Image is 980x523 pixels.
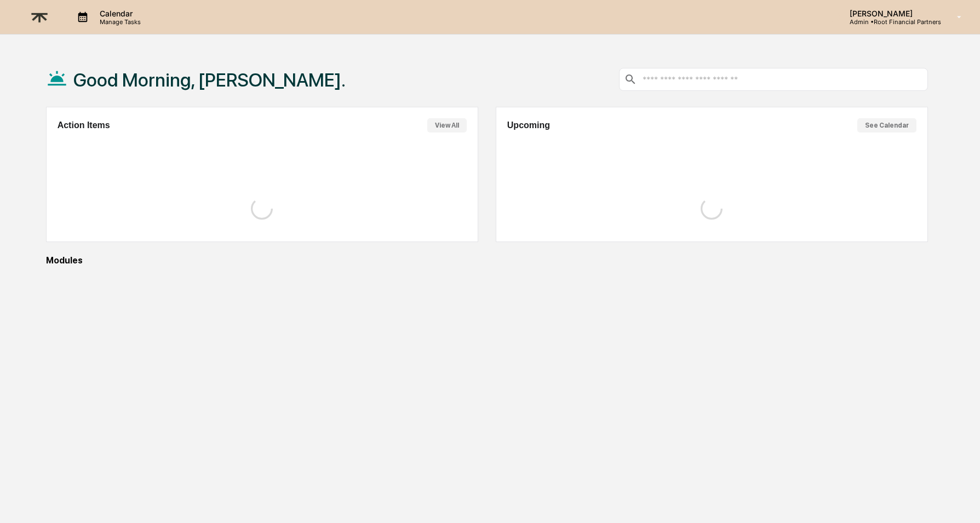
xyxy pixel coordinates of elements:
[91,18,146,26] p: Manage Tasks
[73,69,346,91] h1: Good Morning, [PERSON_NAME].
[91,9,146,18] p: Calendar
[46,255,928,266] div: Modules
[26,4,53,31] img: logo
[841,9,941,18] p: [PERSON_NAME]
[427,118,467,133] button: View All
[841,18,941,26] p: Admin • Root Financial Partners
[58,120,110,130] h2: Action Items
[857,118,916,133] button: See Calendar
[507,120,550,130] h2: Upcoming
